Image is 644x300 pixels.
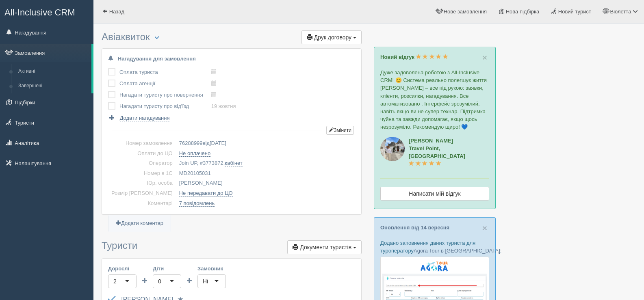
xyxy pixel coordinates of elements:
span: Додати нагадування [120,115,170,121]
td: Оплати до ЦО [108,149,176,159]
label: Діти [153,265,181,272]
a: Не оплачено [179,150,210,157]
p: Дуже задоволена роботою з All-Inclusive CRM! 😊 Система реально полегшує життя [PERSON_NAME] – все... [380,69,489,131]
a: [PERSON_NAME]Travel Point, [GEOGRAPHIC_DATA] [409,138,465,167]
button: Друк договору [301,30,362,44]
b: Нагадування для замовлення [118,56,196,62]
td: Оператор [108,158,176,168]
td: MD20105031 [176,168,355,179]
a: Не передавати до ЦО [179,190,233,196]
a: Написати мій відгук [380,187,489,201]
a: Оновлення від 14 вересня [380,224,449,231]
span: Документи туристів [300,244,351,250]
a: Активні [15,64,91,79]
a: 19 жовтня [211,103,236,109]
span: All-Inclusive CRM [4,7,75,17]
div: Ні [203,277,208,285]
a: кабінет [225,160,242,166]
td: Нагадати туристу про від'їзд [119,101,211,112]
a: Завершені [15,79,91,93]
div: 2 [113,277,117,285]
a: Новий відгук [380,54,448,60]
span: Друк договору [314,34,351,41]
td: Оплата туриста [119,67,211,78]
label: Замовник [197,265,226,272]
a: Додати нагадування [108,114,169,122]
td: Нагадати туристу про повернення [119,89,211,101]
td: Розмір [PERSON_NAME] [108,188,176,199]
td: від [176,138,355,149]
a: 7 повідомлень [179,200,215,207]
td: Юр. особа [108,178,176,188]
span: Віолетта [610,9,631,15]
button: Close [482,224,487,232]
h3: Туристи [102,240,362,254]
span: 3773872 [203,160,223,166]
span: × [482,53,487,62]
span: 76288999 [179,140,203,146]
button: Змінити [326,126,354,135]
a: Agora Tour в [GEOGRAPHIC_DATA] [414,248,500,254]
button: Документи туристів [287,240,362,254]
span: [DATE] [210,140,226,146]
a: All-Inclusive CRM [0,0,93,23]
span: Нове замовлення [444,9,487,15]
span: Новий турист [558,9,591,15]
td: Join UP, # , [176,158,355,168]
p: Додано заповнення даних туриста для туроператору : [380,239,489,255]
div: 0 [158,277,161,285]
span: Назад [109,9,124,15]
button: Close [482,53,487,62]
h3: Авіаквиток [102,32,362,44]
td: Оплата агенції [119,78,211,89]
td: Номер замовлення [108,138,176,149]
span: Нова підбірка [506,9,540,15]
td: Коментарі [108,199,176,209]
a: Додати коментар [108,215,171,232]
label: Дорослі [108,265,137,272]
td: Номер в 1С [108,168,176,179]
span: × [482,223,487,233]
td: [PERSON_NAME] [176,178,355,188]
